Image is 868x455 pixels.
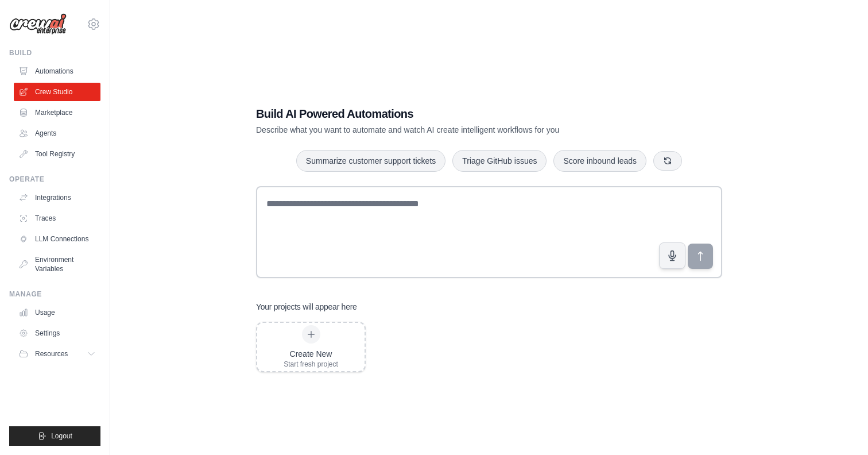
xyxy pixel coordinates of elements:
[452,150,547,172] button: Triage GitHub issues
[51,431,72,441] span: Logout
[9,48,100,57] div: Build
[284,348,338,360] div: Create New
[14,145,100,163] a: Tool Registry
[14,324,100,342] a: Settings
[14,230,100,248] a: LLM Connections
[14,83,100,101] a: Crew Studio
[256,106,642,122] h1: Build AI Powered Automations
[9,290,100,299] div: Manage
[284,360,338,369] div: Start fresh project
[659,242,685,269] button: Click to speak your automation idea
[14,124,100,142] a: Agents
[14,345,100,363] button: Resources
[14,62,100,80] a: Automations
[256,124,642,136] p: Describe what you want to automate and watch AI create intelligent workflows for you
[14,209,100,227] a: Traces
[9,426,100,446] button: Logout
[35,349,68,358] span: Resources
[256,301,357,313] h3: Your projects will appear here
[14,188,100,207] a: Integrations
[653,151,682,171] button: Get new suggestions
[14,103,100,122] a: Marketplace
[14,303,100,322] a: Usage
[9,175,100,184] div: Operate
[296,150,445,172] button: Summarize customer support tickets
[553,150,646,172] button: Score inbound leads
[14,250,100,278] a: Environment Variables
[9,13,67,35] img: Logo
